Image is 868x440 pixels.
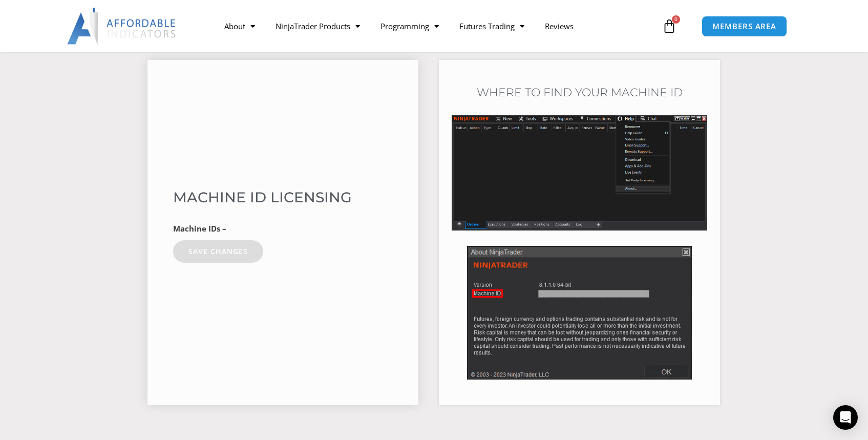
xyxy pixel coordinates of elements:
[173,223,226,234] strong: Machine IDs –
[67,8,177,45] img: LogoAI | Affordable Indicators – NinjaTrader
[214,14,660,38] nav: Menu
[173,188,393,206] h3: Machine ID Licensing
[452,86,707,100] h6: Where to find your Machine ID
[173,240,263,263] button: Save changes
[833,405,858,430] div: Open Intercom Messenger
[702,16,787,37] a: MEMBERS AREA
[467,246,692,380] img: Screenshot 2025-01-17 114931 | Affordable Indicators – NinjaTrader
[672,15,680,24] span: 0
[265,14,370,38] a: NinjaTrader Products
[214,14,265,38] a: About
[712,23,776,30] span: MEMBERS AREA
[449,14,535,38] a: Futures Trading
[370,14,449,38] a: Programming
[452,115,707,231] img: Screenshot 2025-01-17 1155544 | Affordable Indicators – NinjaTrader
[647,11,692,41] a: 0
[535,14,584,38] a: Reviews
